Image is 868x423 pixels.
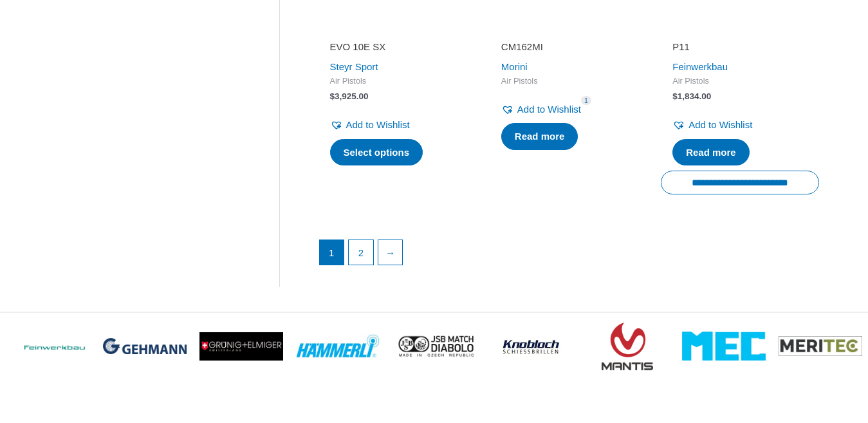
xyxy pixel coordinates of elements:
[672,41,808,58] a: P11
[501,61,528,72] a: Morini
[330,23,465,38] iframe: Customer reviews powered by Trustpilot
[501,41,636,58] a: CM162MI
[517,104,581,115] span: Add to Wishlist
[330,76,465,87] span: Air Pistols
[581,96,591,106] span: 1
[672,76,808,87] span: Air Pistols
[330,139,423,166] a: Select options for “EVO 10E SX”
[378,240,403,265] a: →
[672,91,711,101] bdi: 1,834.00
[320,240,344,265] span: Page 1
[330,41,465,53] h2: EVO 10E SX
[501,76,636,87] span: Air Pistols
[330,91,369,101] bdi: 3,925.00
[319,240,820,272] nav: Product Pagination
[672,139,750,166] a: Read more about “P11”
[672,23,808,38] iframe: Customer reviews powered by Trustpilot
[501,123,578,150] a: Select options for “CM162MI”
[330,41,465,58] a: EVO 10E SX
[346,119,410,130] span: Add to Wishlist
[349,240,373,265] a: Page 2
[330,91,335,101] span: $
[501,100,581,118] a: Add to Wishlist
[672,61,728,72] a: Feinwerkbau
[688,119,752,130] span: Add to Wishlist
[672,91,678,101] span: $
[501,23,636,38] iframe: Customer reviews powered by Trustpilot
[330,61,378,72] a: Steyr Sport
[672,41,808,53] h2: P11
[672,116,752,134] a: Add to Wishlist
[501,41,636,53] h2: CM162MI
[330,116,410,134] a: Add to Wishlist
